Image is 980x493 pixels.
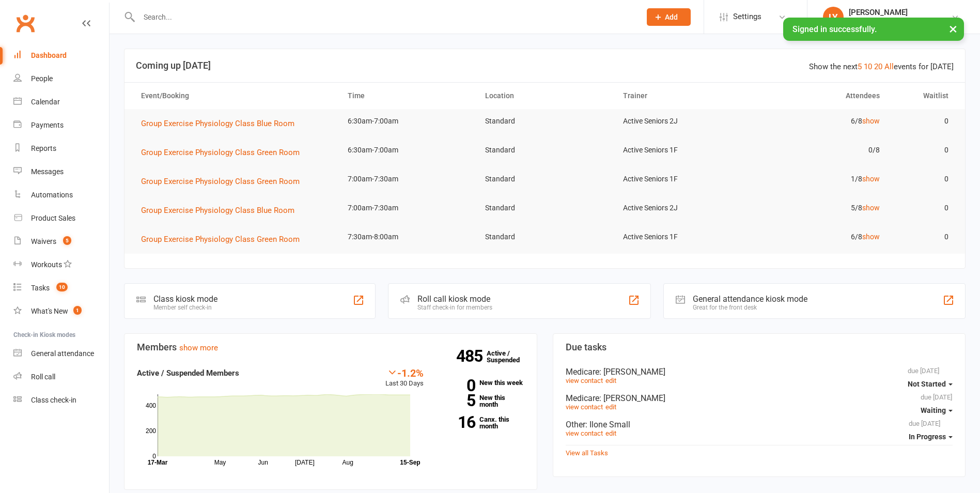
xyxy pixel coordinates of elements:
div: Staying Active [PERSON_NAME] [849,17,951,26]
th: Waitlist [889,83,958,109]
button: Not Started [908,375,953,393]
td: 0 [889,196,958,220]
td: Active Seniors 1F [614,138,751,162]
button: Group Exercise Physiology Class Green Room [141,146,307,159]
a: Waivers 5 [13,230,109,253]
button: Group Exercise Physiology Class Green Room [141,175,307,188]
a: Workouts [13,253,109,276]
td: 7:00am-7:30am [338,196,476,220]
span: : [PERSON_NAME] [599,367,665,377]
td: Standard [476,196,613,220]
span: Group Exercise Physiology Class Blue Room [141,206,294,215]
td: 0/8 [751,138,889,162]
span: Group Exercise Physiology Class Green Room [141,148,300,157]
span: : Ilone Small [585,420,630,429]
div: Waivers [31,237,56,245]
td: 6:30am-7:00am [338,138,476,162]
span: Group Exercise Physiology Class Blue Room [141,119,294,128]
span: Signed in successfully. [792,24,877,34]
button: × [944,18,962,40]
button: Group Exercise Physiology Class Blue Room [141,204,302,217]
a: Calendar [13,90,109,114]
td: Standard [476,138,613,162]
span: Waiting [921,406,946,414]
div: Roll call kiosk mode [417,294,492,304]
span: Add [665,13,678,21]
h3: Members [137,342,524,352]
span: In Progress [909,433,946,441]
div: Class check-in [31,396,76,404]
a: Product Sales [13,207,109,230]
button: Group Exercise Physiology Class Green Room [141,233,307,245]
a: 16Canx. this month [439,416,524,429]
div: Last 30 Days [385,367,424,389]
td: 0 [889,225,958,249]
span: 1 [73,306,82,315]
a: All [884,62,894,71]
span: : [PERSON_NAME] [599,393,665,403]
th: Attendees [751,83,889,109]
h3: Coming up [DATE] [136,60,954,71]
td: Active Seniors 2J [614,196,751,220]
a: View all Tasks [566,449,608,457]
a: view contact [566,429,603,437]
a: show [862,175,880,183]
a: 5New this month [439,394,524,408]
div: Great for the front desk [693,304,807,311]
a: show [862,204,880,212]
td: Standard [476,167,613,191]
a: Class kiosk mode [13,389,109,412]
div: Automations [31,191,73,199]
a: Automations [13,183,109,207]
div: [PERSON_NAME] [849,8,951,17]
a: 10 [864,62,872,71]
strong: 5 [439,393,475,408]
th: Location [476,83,613,109]
div: Reports [31,144,56,152]
td: Standard [476,225,613,249]
button: In Progress [909,427,953,446]
span: Not Started [908,380,946,388]
div: General attendance [31,349,94,358]
strong: Active / Suspended Members [137,368,239,378]
a: show [862,117,880,125]
td: 0 [889,109,958,133]
a: show more [179,343,218,352]
a: People [13,67,109,90]
td: 6/8 [751,225,889,249]
a: 0New this week [439,379,524,386]
div: Dashboard [31,51,67,59]
div: Medicare [566,393,953,403]
a: Dashboard [13,44,109,67]
a: What's New1 [13,300,109,323]
div: Messages [31,167,64,176]
button: Group Exercise Physiology Class Blue Room [141,117,302,130]
td: Standard [476,109,613,133]
button: Add [647,8,691,26]
td: 6/8 [751,109,889,133]
th: Event/Booking [132,83,338,109]
span: Group Exercise Physiology Class Green Room [141,177,300,186]
a: 20 [874,62,882,71]
div: Workouts [31,260,62,269]
a: 485Active / Suspended [487,342,532,371]
div: What's New [31,307,68,315]
td: 1/8 [751,167,889,191]
td: Active Seniors 1F [614,225,751,249]
div: Class kiosk mode [153,294,217,304]
a: show [862,233,880,241]
div: Calendar [31,98,60,106]
span: Group Exercise Physiology Class Green Room [141,235,300,244]
strong: 0 [439,378,475,393]
div: Tasks [31,284,50,292]
td: Active Seniors 2J [614,109,751,133]
td: 7:30am-8:00am [338,225,476,249]
div: Payments [31,121,64,129]
a: Tasks 10 [13,276,109,300]
strong: 16 [439,414,475,430]
div: General attendance kiosk mode [693,294,807,304]
div: Roll call [31,373,55,381]
div: Show the next events for [DATE] [809,60,954,73]
a: edit [605,377,616,384]
span: 5 [63,236,71,245]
